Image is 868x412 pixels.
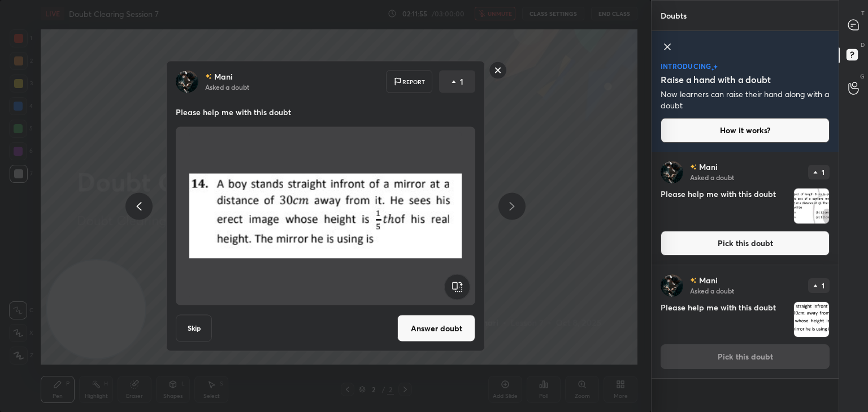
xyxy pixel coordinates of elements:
[460,76,463,87] p: 1
[690,278,697,284] img: no-rating-badge.077c3623.svg
[661,118,830,143] button: How it works?
[661,301,789,338] h4: Please help me with this doubt
[652,1,696,30] p: Doubts
[661,161,683,183] img: 565423bce1804622a7e2d3aa7163e05d.jpg
[397,315,475,342] button: Answer doubt
[861,41,865,49] p: D
[214,72,233,81] p: Mani
[711,68,714,71] img: small-star.76a44327.svg
[661,188,789,224] h4: Please help me with this doubt
[699,163,718,172] p: Mani
[822,282,824,289] p: 1
[661,63,711,69] p: introducing
[661,73,771,86] h5: Raise a hand with a doubt
[205,82,249,91] p: Asked a doubt
[794,189,829,223] img: 1759894276EJP5FV.jpg
[661,274,683,297] img: 565423bce1804622a7e2d3aa7163e05d.jpg
[690,173,734,182] p: Asked a doubt
[860,72,865,81] p: G
[690,286,734,295] p: Asked a doubt
[205,73,212,80] img: no-rating-badge.077c3623.svg
[176,107,475,118] p: Please help me with this doubt
[713,64,718,69] img: large-star.026637fe.svg
[189,132,462,301] img: 1759894260PWTJJG.jpg
[176,71,198,93] img: 565423bce1804622a7e2d3aa7163e05d.jpg
[386,71,432,93] div: Report
[861,9,865,17] p: T
[690,164,697,170] img: no-rating-badge.077c3623.svg
[822,169,824,176] p: 1
[652,152,839,412] div: grid
[661,231,830,256] button: Pick this doubt
[661,89,830,111] p: Now learners can raise their hand along with a doubt
[699,276,718,285] p: Mani
[176,315,212,342] button: Skip
[794,302,829,337] img: 1759894260PWTJJG.jpg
